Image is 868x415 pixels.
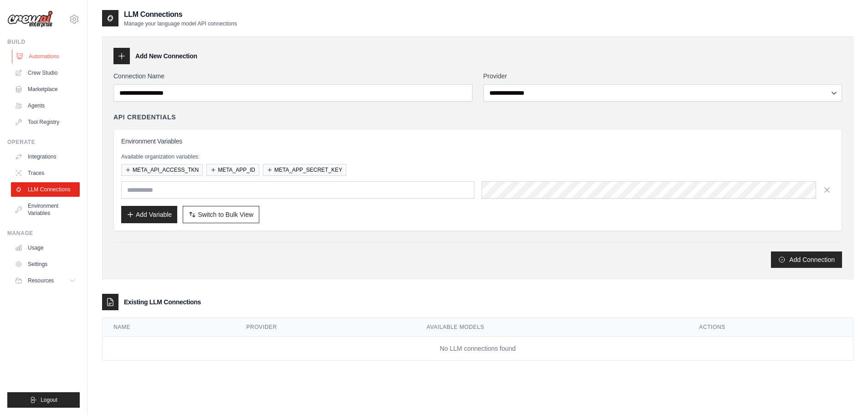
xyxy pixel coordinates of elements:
h3: Add New Connection [135,51,197,61]
button: Switch to Bulk View [183,206,259,223]
div: Build [7,38,80,46]
div: Manage [7,230,80,237]
p: Available organization variables: [121,153,834,160]
h3: Environment Variables [121,137,834,146]
p: Manage your language model API connections [124,20,237,27]
h4: API Credentials [113,113,176,122]
th: Name [103,318,236,337]
td: No LLM connections found [103,337,853,361]
a: Agents [11,98,80,113]
span: Logout [41,396,57,404]
div: Operate [7,138,80,146]
th: Actions [688,318,853,337]
h3: Existing LLM Connections [124,297,201,307]
span: Switch to Bulk View [198,210,253,219]
button: META_APP_ID [206,164,259,176]
a: Traces [11,166,80,180]
button: Add Variable [121,206,177,223]
a: Settings [11,257,80,272]
img: Logo [7,10,53,28]
button: Add Connection [771,251,842,268]
a: Usage [11,241,80,255]
a: Environment Variables [11,199,80,220]
h2: LLM Connections [124,9,237,20]
button: Logout [7,392,80,408]
th: Provider [236,318,416,337]
th: Available Models [416,318,688,337]
a: Tool Registry [11,115,80,129]
button: META_APP_SECRET_KEY [263,164,346,176]
a: Marketplace [11,82,80,97]
a: Automations [12,49,81,64]
a: LLM Connections [11,182,80,197]
button: META_API_ACCESS_TKN [121,164,203,176]
label: Connection Name [113,72,473,81]
button: Resources [11,273,80,288]
label: Provider [483,72,842,81]
a: Integrations [11,149,80,164]
span: Resources [28,277,54,284]
a: Crew Studio [11,66,80,80]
